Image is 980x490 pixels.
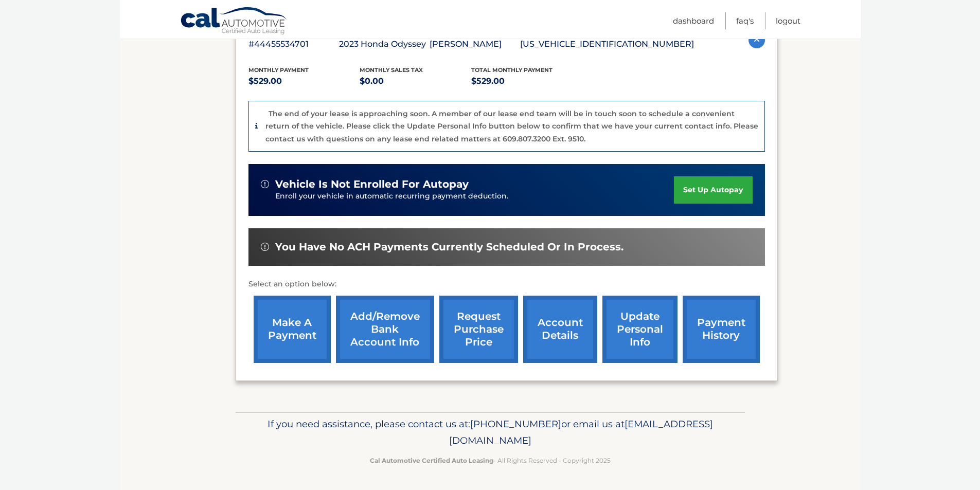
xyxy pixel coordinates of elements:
[265,109,758,143] p: The end of your lease is approaching soon. A member of our lease end team will be in touch soon t...
[683,296,760,363] a: payment history
[180,7,288,37] a: Cal Automotive
[360,66,423,74] span: Monthly sales Tax
[749,32,765,48] img: accordion-active.svg
[370,457,493,464] strong: Cal Automotive Certified Auto Leasing
[275,191,674,202] p: Enroll your vehicle in automatic recurring payment deduction.
[360,74,471,88] p: $0.00
[275,178,469,191] span: vehicle is not enrolled for autopay
[776,12,800,29] a: Logout
[673,12,714,29] a: Dashboard
[254,296,331,363] a: make a payment
[602,296,678,363] a: update personal info
[674,176,752,204] a: set up autopay
[439,296,518,363] a: request purchase price
[523,296,597,363] a: account details
[242,416,738,449] p: If you need assistance, please contact us at: or email us at
[430,37,520,51] p: [PERSON_NAME]
[520,37,694,51] p: [US_VEHICLE_IDENTIFICATION_NUMBER]
[471,74,583,88] p: $529.00
[471,66,553,74] span: Total Monthly Payment
[275,241,623,253] span: You have no ACH payments currently scheduled or in process.
[261,243,269,251] img: alert-white.svg
[248,66,309,74] span: Monthly Payment
[470,418,561,430] span: [PHONE_NUMBER]
[336,296,434,363] a: Add/Remove bank account info
[242,455,738,466] p: - All Rights Reserved - Copyright 2025
[248,278,765,291] p: Select an option below:
[339,37,430,51] p: 2023 Honda Odyssey
[248,74,360,88] p: $529.00
[261,180,269,188] img: alert-white.svg
[736,12,754,29] a: FAQ's
[248,37,339,51] p: #44455534701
